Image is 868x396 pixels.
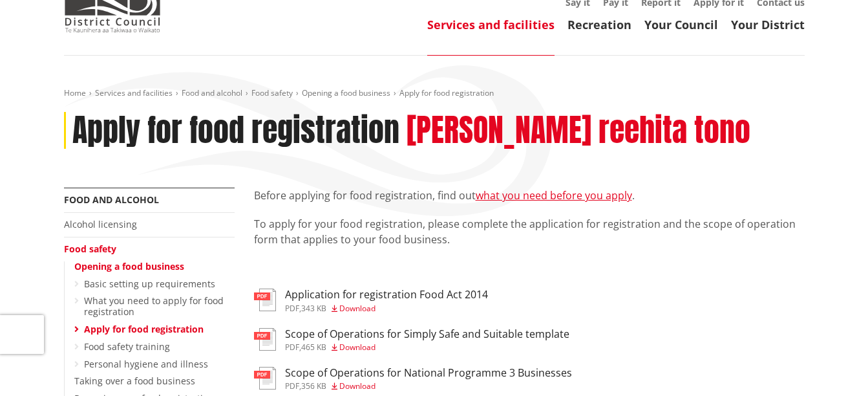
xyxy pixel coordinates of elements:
h3: Scope of Operations for Simply Safe and Suitable template [285,328,569,340]
h3: Application for registration Food Act 2014 [285,289,488,301]
a: Your District [731,17,805,32]
p: Before applying for food registration, find out . [254,188,805,203]
p: To apply for your food registration, please complete the application for registration and the sco... [254,216,805,247]
h1: Apply for food registration [72,112,399,149]
a: Taking over a food business [74,375,195,387]
div: , [285,382,572,390]
a: Alcohol licensing [64,218,137,230]
span: Download [339,303,376,314]
span: pdf [285,380,299,391]
a: Services and facilities [95,87,173,98]
h3: Scope of Operations for National Programme 3 Businesses [285,367,572,379]
a: Scope of Operations for National Programme 3 Businesses pdf,356 KB Download [254,367,572,390]
a: Opening a food business [74,260,184,272]
h2: [PERSON_NAME] reehita tono [407,112,750,149]
a: Basic setting up requirements [84,278,215,290]
span: 343 KB [301,303,326,314]
span: pdf [285,342,299,353]
span: 465 KB [301,342,326,353]
div: , [285,344,569,351]
a: Food safety [251,87,293,98]
a: Your Council [644,17,718,32]
a: Opening a food business [302,87,390,98]
img: document-pdf.svg [254,328,276,351]
a: Food safety training [84,340,170,353]
div: , [285,305,488,313]
a: Services and facilities [427,17,555,32]
nav: breadcrumb [64,88,805,99]
a: what you need before you apply [476,188,632,203]
a: What you need to apply for food registration [84,294,224,318]
a: Food and alcohol [182,87,242,98]
a: Home [64,87,86,98]
span: Apply for food registration [399,87,494,98]
iframe: Messenger Launcher [809,342,855,388]
img: document-pdf.svg [254,289,276,311]
a: Food safety [64,243,116,255]
span: Download [339,380,376,391]
span: 356 KB [301,380,326,391]
a: Application for registration Food Act 2014 pdf,343 KB Download [254,289,488,312]
a: Apply for food registration [84,323,204,335]
span: pdf [285,303,299,314]
a: Personal hygiene and illness [84,358,208,370]
a: Scope of Operations for Simply Safe and Suitable template pdf,465 KB Download [254,328,569,351]
img: document-pdf.svg [254,367,276,390]
span: Download [339,342,376,353]
a: Food and alcohol [64,193,159,206]
a: Recreation [567,17,631,32]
